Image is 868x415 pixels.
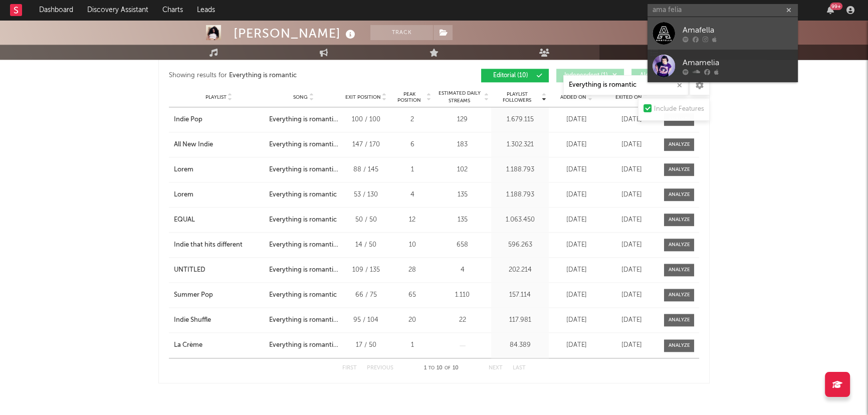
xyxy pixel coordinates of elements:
[343,115,388,125] div: 100 / 100
[174,215,195,225] div: EQUAL
[342,365,357,371] button: First
[174,165,264,175] a: Lorem
[551,315,601,325] div: [DATE]
[606,115,657,125] div: [DATE]
[269,190,338,200] a: Everything is romantic
[345,94,381,100] span: Exit Position
[606,340,657,350] div: [DATE]
[551,165,601,175] div: [DATE]
[606,265,657,275] div: [DATE]
[367,365,393,371] button: Previous
[494,140,546,150] div: 1.302.321
[606,315,657,325] div: [DATE]
[205,94,227,100] span: Playlist
[229,70,297,82] div: Everything is romantic
[174,265,264,275] a: UNTITLED
[343,290,388,300] div: 66 / 75
[174,140,264,150] a: All New Indie
[269,165,338,175] a: Everything is romantic featuring [PERSON_NAME]
[481,69,549,82] button: Editorial(10)
[343,340,388,350] div: 17 / 50
[445,366,451,370] span: of
[174,190,264,200] a: Lorem
[393,340,431,350] div: 1
[428,366,435,370] span: to
[606,165,657,175] div: [DATE]
[174,215,264,225] a: EQUAL
[494,315,546,325] div: 117.981
[551,115,601,125] div: [DATE]
[269,115,338,125] a: Everything is romantic featuring [PERSON_NAME]
[551,140,601,150] div: [DATE]
[269,340,338,350] a: Everything is romantic featuring [PERSON_NAME]
[393,240,431,250] div: 10
[556,69,624,82] button: Independent(1)
[343,190,388,200] div: 53 / 130
[606,140,657,150] div: [DATE]
[343,265,388,275] div: 109 / 135
[494,240,546,250] div: 596.263
[488,73,534,79] span: Editorial ( 10 )
[174,190,193,200] div: Lorem
[174,290,213,300] div: Summer Pop
[393,91,425,103] span: Peak Position
[683,57,793,69] div: Amamelia
[174,315,211,325] div: Indie Shuffle
[174,340,264,350] a: La Crème
[393,140,431,150] div: 6
[563,73,609,79] span: Independent ( 1 )
[494,340,546,350] div: 84.389
[494,115,546,125] div: 1.679.115
[436,290,489,300] div: 1.110
[606,240,657,250] div: [DATE]
[393,115,431,125] div: 2
[551,340,601,350] div: [DATE]
[269,215,337,225] div: Everything is romantic
[370,25,433,40] button: Track
[174,340,202,350] div: La Crème
[436,240,489,250] div: 658
[436,315,489,325] div: 22
[683,24,793,36] div: Amafella
[827,6,834,14] button: 99+
[269,290,337,300] div: Everything is romantic
[631,69,699,82] button: Algorithmic(0)
[169,69,434,82] div: Showing results for
[513,365,526,371] button: Last
[606,190,657,200] div: [DATE]
[436,115,489,125] div: 129
[393,290,431,300] div: 65
[269,140,338,150] a: Everything is romantic featuring [PERSON_NAME]
[269,190,337,200] div: Everything is romantic
[269,315,338,325] a: Everything is romantic featuring [PERSON_NAME]
[830,3,842,10] div: 99 +
[647,50,798,82] a: Amamelia
[293,94,308,100] span: Song
[269,265,338,275] a: Everything is romantic featuring [PERSON_NAME]
[343,240,388,250] div: 14 / 50
[436,265,489,275] div: 4
[494,265,546,275] div: 202.214
[269,290,338,300] a: Everything is romantic
[436,140,489,150] div: 183
[343,140,388,150] div: 147 / 170
[494,290,546,300] div: 157.114
[551,290,601,300] div: [DATE]
[269,240,338,250] a: Everything is romantic featuring [PERSON_NAME]
[551,240,601,250] div: [DATE]
[436,165,489,175] div: 102
[489,365,503,371] button: Next
[174,165,193,175] div: Lorem
[393,190,431,200] div: 4
[269,215,338,225] a: Everything is romantic
[647,4,798,17] input: Search for artists
[563,75,689,95] input: Search Playlists/Charts
[436,215,489,225] div: 135
[174,240,264,250] a: Indie that hits different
